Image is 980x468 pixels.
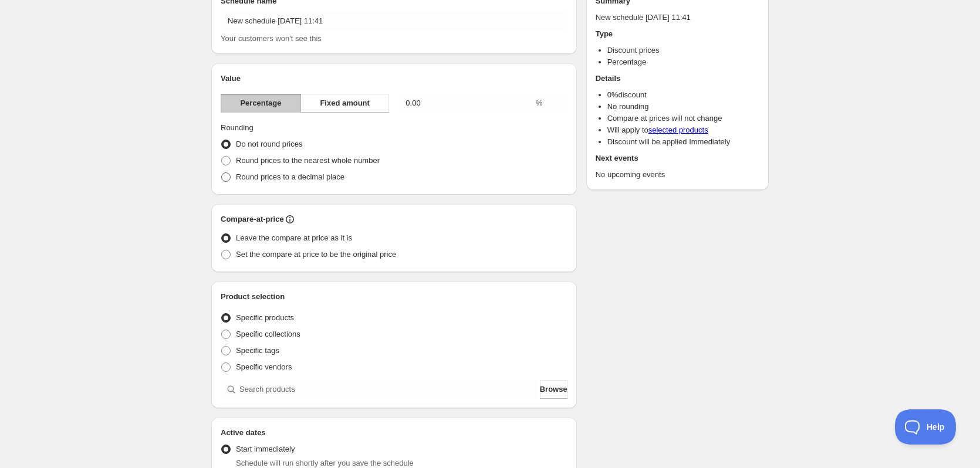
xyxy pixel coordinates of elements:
span: Specific tags [236,346,279,355]
input: Search products [239,380,538,399]
span: Browse [540,384,567,395]
span: Do not round prices [236,140,302,148]
li: 0 % discount [607,89,759,101]
span: Leave the compare at price as it is [236,233,352,242]
h2: Compare-at-price [221,213,284,225]
span: Specific collections [236,330,300,338]
h2: Value [221,73,567,84]
li: Discount will be applied Immediately [607,136,759,148]
h2: Next events [596,152,759,164]
p: No upcoming events [596,169,759,181]
button: Fixed amount [300,94,389,113]
li: Discount prices [607,45,759,56]
a: selected products [648,126,708,134]
li: No rounding [607,101,759,113]
span: Start immediately [236,445,295,453]
span: Specific vendors [236,362,292,371]
button: Browse [540,380,567,399]
button: Percentage [221,94,301,113]
span: Percentage [240,97,281,109]
li: Percentage [607,56,759,68]
span: Set the compare at price to be the original price [236,250,396,259]
span: Rounding [221,123,254,132]
li: Will apply to [607,124,759,136]
span: Schedule will run shortly after you save the schedule [236,459,414,467]
span: Round prices to the nearest whole number [236,156,380,165]
h2: Product selection [221,291,567,303]
h2: Type [596,28,759,40]
h2: Active dates [221,427,567,439]
span: Your customers won't see this [221,34,322,43]
iframe: Toggle Customer Support [895,409,957,445]
span: Specific products [236,313,294,322]
span: Fixed amount [320,97,370,109]
span: % [536,99,543,107]
span: Round prices to a decimal place [236,172,344,181]
p: New schedule [DATE] 11:41 [596,12,759,23]
h2: Details [596,73,759,84]
li: Compare at prices will not change [607,113,759,124]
